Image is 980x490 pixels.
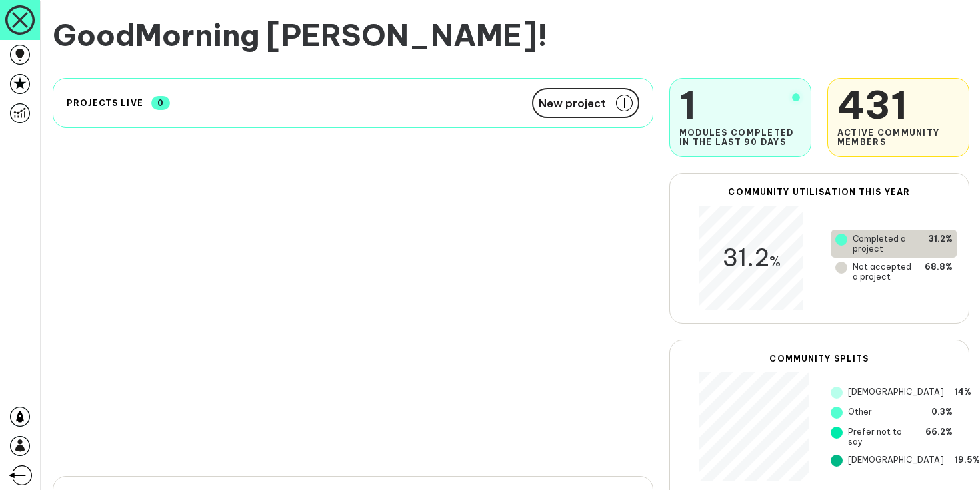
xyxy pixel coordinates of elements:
[848,407,872,419] span: Other
[837,81,959,128] span: 431
[955,387,971,399] span: 14%
[925,262,953,282] span: 68.8%
[722,242,781,273] span: 31.2
[931,407,953,419] span: 0.3%
[853,262,914,282] span: Not accepted a project
[848,427,915,447] span: Prefer not to say
[848,455,944,467] span: [DEMOGRAPHIC_DATA]
[151,96,170,110] span: 0
[266,16,547,54] span: [PERSON_NAME] !
[682,354,957,364] h2: Community Splits
[539,98,605,109] span: New project
[769,252,781,270] span: %
[955,455,980,467] span: 19.5%
[848,387,944,399] span: [DEMOGRAPHIC_DATA]
[679,81,801,128] span: 1
[853,234,918,254] span: Completed a project
[679,128,801,147] span: Modules completed in the last 90 days
[837,128,959,147] span: Active Community Members
[929,234,953,254] span: 31.2%
[67,98,143,108] h2: Projects live
[925,427,953,447] span: 66.2%
[682,187,957,197] h2: Community Utilisation this year
[532,88,639,118] button: New project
